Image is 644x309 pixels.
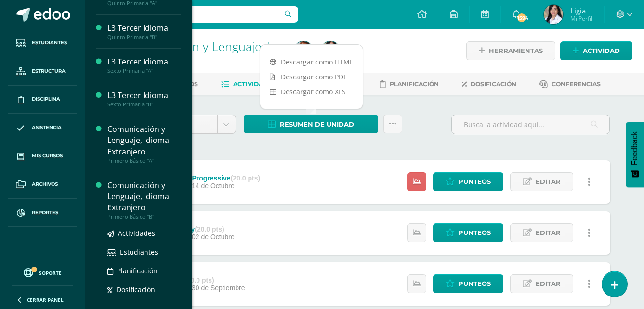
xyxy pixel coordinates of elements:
span: Planificación [117,266,158,275]
span: Dosificación [117,285,155,294]
span: Punteos [459,275,491,293]
input: Busca la actividad aquí... [452,115,609,134]
a: Descargar como PDF [260,69,363,84]
span: Estudiantes [32,39,67,47]
a: Reportes [8,199,77,227]
span: Planificación [390,80,439,88]
div: Sexto Primaria "B" [107,101,181,108]
span: Conferencias [552,80,601,88]
strong: (10.0 pts) [184,276,214,284]
span: Punteos [459,173,491,191]
span: Estudiantes [120,247,158,257]
img: 370ed853a3a320774bc16059822190fc.png [321,41,340,61]
input: Busca un usuario... [91,6,298,23]
div: Comunicación y Lenguaje, Idioma Extranjero [107,180,181,213]
a: Descargar como HTML [260,54,363,69]
span: 02 de Octubre [192,233,235,241]
span: 30 de Septiembre [192,284,245,292]
span: Cerrar panel [27,296,64,303]
span: Editar [536,173,561,191]
a: Disciplina [8,86,77,114]
a: Actividades [221,77,276,92]
div: Final Test: Present Progressive [130,174,260,182]
a: Estudiantes [8,29,77,57]
div: Primero Básico 'A' [121,53,282,62]
a: Resumen de unidad [244,115,378,133]
a: Archivos [8,170,77,199]
span: Archivos [32,180,58,188]
a: L3 Tercer IdiomaQuinto Primaria "B" [107,23,181,40]
div: L3 Tercer Idioma [107,90,181,101]
a: Comunicación y Lenguaje, Idioma Extranjero [121,38,365,54]
a: Punteos [433,274,503,293]
a: Dosificación [462,77,516,92]
a: Conferencias [539,77,601,92]
span: Resumen de unidad [280,116,354,133]
span: Actividades [233,80,276,88]
a: Soporte [12,266,73,279]
span: Editar [536,224,561,242]
span: Mis cursos [32,152,63,160]
div: Sexto Primaria "A" [107,67,181,74]
span: Punteos [459,224,491,242]
img: 17867b346fd2fc05e59add6266d41238.png [294,41,313,61]
a: Asistencia [8,114,77,142]
span: 1594 [516,13,527,23]
span: Mi Perfil [570,14,592,23]
button: Feedback - Mostrar encuesta [626,122,644,187]
div: Primero Básico "B" [107,213,181,220]
a: Dosificación [107,284,181,295]
a: L3 Tercer IdiomaSexto Primaria "A" [107,56,181,74]
a: Comunicación y Lenguaje, Idioma ExtranjeroPrimero Básico "B" [107,180,181,220]
strong: (20.0 pts) [231,174,260,182]
div: L3 Tercer Idioma [107,23,181,34]
h1: Comunicación y Lenguaje, Idioma Extranjero [121,39,282,53]
span: Soporte [39,270,62,276]
span: Disciplina [32,95,60,103]
a: Punteos [433,172,503,191]
a: Estudiantes [107,246,181,257]
div: Quinto Primaria "B" [107,34,181,40]
a: Punteos [433,223,503,242]
div: Primero Básico "A" [107,157,181,164]
span: Actividades [118,229,155,238]
span: Actividad [583,42,620,60]
a: Planificación [380,77,439,92]
img: 370ed853a3a320774bc16059822190fc.png [544,5,563,24]
span: 14 de Octubre [192,182,235,190]
span: Reportes [32,209,58,217]
a: Comunicación y Lenguaje, Idioma ExtranjeroPrimero Básico "A" [107,124,181,164]
a: Estructura [8,57,77,86]
span: Asistencia [32,124,62,131]
span: Dosificación [471,80,516,88]
span: Estructura [32,67,66,75]
span: Editar [536,275,561,293]
span: Ligia [570,6,592,15]
span: Feedback [631,131,639,165]
a: Actividad [560,41,632,60]
a: Actividades [107,228,181,239]
span: Herramientas [489,42,543,60]
a: Planificación [107,265,181,276]
a: Descargar como XLS [260,84,363,99]
a: L3 Tercer IdiomaSexto Primaria "B" [107,90,181,108]
div: L3 Tercer Idioma [107,56,181,67]
strong: (20.0 pts) [195,225,224,233]
a: Herramientas [466,41,555,60]
div: Comunicación y Lenguaje, Idioma Extranjero [107,124,181,157]
a: Mis cursos [8,142,77,170]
